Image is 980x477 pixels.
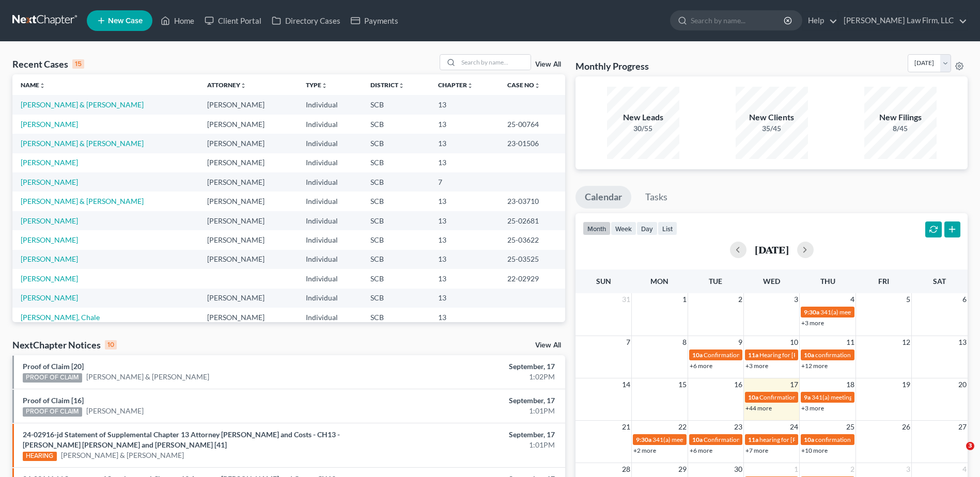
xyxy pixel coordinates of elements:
td: [PERSON_NAME] [199,211,298,230]
td: Individual [298,250,363,269]
a: Attorneyunfold_more [207,81,246,89]
a: [PERSON_NAME] & [PERSON_NAME] [21,139,144,148]
td: [PERSON_NAME] [199,95,298,114]
td: 13 [430,95,499,114]
a: [PERSON_NAME] & [PERSON_NAME] [21,197,144,205]
td: 13 [430,192,499,211]
h3: Monthly Progress [575,60,649,72]
div: September, 17 [384,361,555,372]
span: 10a [692,351,703,359]
span: 4 [849,293,855,306]
span: 19 [901,378,911,391]
span: 26 [901,421,911,433]
div: 1:02PM [384,372,555,382]
span: 9:30a [804,308,819,316]
a: +3 more [801,319,824,327]
div: PROOF OF CLAIM [23,407,82,417]
span: 11a [748,436,758,443]
td: [PERSON_NAME] [199,192,298,211]
span: confirmation hearing for [PERSON_NAME] [815,436,931,443]
span: hearing for [PERSON_NAME] [759,436,839,443]
h2: [DATE] [755,244,789,255]
td: 25-02681 [499,211,565,230]
span: 9a [804,393,811,401]
a: Nameunfold_more [21,81,45,89]
div: 30/55 [607,123,679,134]
span: 23 [733,421,743,433]
a: Client Portal [199,11,267,30]
span: Hearing for [PERSON_NAME] and [PERSON_NAME] [759,351,901,359]
div: PROOF OF CLAIM [23,373,82,383]
a: [PERSON_NAME] [21,255,78,263]
span: 18 [845,378,855,391]
span: 31 [621,293,631,306]
td: SCB [362,115,430,134]
a: [PERSON_NAME] [21,235,78,244]
span: 15 [677,378,688,391]
input: Search by name... [691,11,785,30]
a: Typeunfold_more [306,81,328,89]
span: Confirmation hearing for [PERSON_NAME] [704,351,821,359]
a: +6 more [690,362,712,370]
span: 14 [621,378,631,391]
button: list [658,221,677,235]
a: [PERSON_NAME] [21,158,78,167]
button: day [636,221,658,235]
span: Tue [709,277,722,285]
span: 21 [621,421,631,433]
td: 23-01506 [499,134,565,153]
span: 2 [849,463,855,475]
span: 10 [789,336,799,348]
a: Proof of Claim [16] [23,396,84,405]
td: [PERSON_NAME] [199,153,298,172]
span: 20 [957,378,968,391]
span: 24 [789,421,799,433]
td: [PERSON_NAME] [199,134,298,153]
a: [PERSON_NAME] [21,120,78,129]
i: unfold_more [240,83,246,89]
span: Mon [650,277,668,285]
td: 13 [430,289,499,308]
span: 3 [793,293,799,306]
span: 4 [961,463,968,475]
span: 13 [957,336,968,348]
td: [PERSON_NAME] [199,250,298,269]
a: +12 more [801,362,828,370]
span: confirmation hearing for [PERSON_NAME] [815,351,931,359]
a: Payments [346,11,403,30]
span: 25 [845,421,855,433]
td: 22-02929 [499,269,565,288]
a: +2 more [633,447,656,454]
td: [PERSON_NAME] [199,172,298,192]
td: 13 [430,308,499,327]
td: [PERSON_NAME] [199,289,298,308]
span: 3 [905,463,911,475]
span: 2 [737,293,743,306]
a: Help [803,11,837,30]
td: SCB [362,230,430,249]
span: 341(a) meeting for [PERSON_NAME] [652,436,752,443]
td: Individual [298,308,363,327]
span: 16 [733,378,743,391]
input: Search by name... [458,55,531,70]
a: [PERSON_NAME] & [PERSON_NAME] [61,450,184,460]
div: New Filings [864,112,937,123]
div: New Clients [736,112,808,123]
div: 8/45 [864,123,937,134]
a: +10 more [801,447,828,454]
iframe: Intercom live chat [945,442,970,467]
td: Individual [298,230,363,249]
span: 6 [961,293,968,306]
td: Individual [298,289,363,308]
span: Confirmation Hearing for [PERSON_NAME] [759,393,878,401]
td: Individual [298,115,363,134]
span: Confirmation Hearing for [PERSON_NAME] [704,436,822,443]
td: 23-03710 [499,192,565,211]
a: +6 more [690,447,712,454]
span: 9:30a [636,436,651,443]
a: Chapterunfold_more [438,81,473,89]
a: +44 more [745,404,772,412]
span: 9 [737,336,743,348]
span: 29 [677,463,688,475]
td: 25-03525 [499,250,565,269]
